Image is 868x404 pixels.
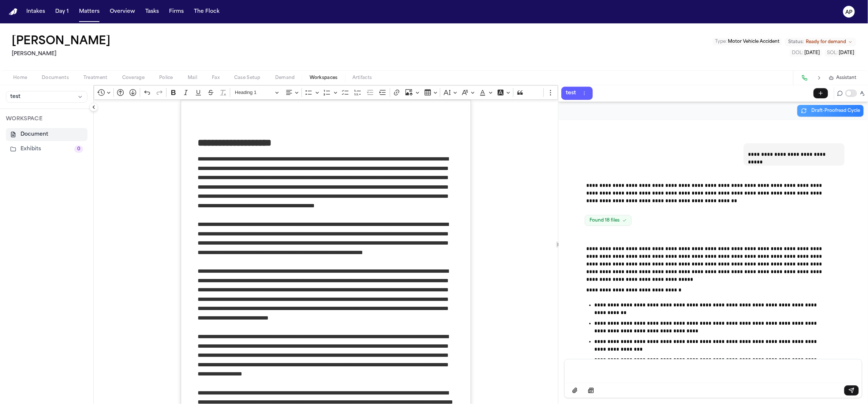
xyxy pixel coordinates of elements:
button: Exhibits0 [6,143,87,156]
span: Type : [715,39,727,44]
button: Make a Call [800,73,810,83]
button: Tasks [142,5,162,18]
button: Draft-Proofread Cycle [797,105,864,117]
button: Send message [844,385,859,396]
button: Edit DOL: 2025-02-24 [790,49,822,57]
span: SOL : [827,51,838,55]
span: [DATE] [839,51,854,55]
button: Thread actions [580,89,588,97]
span: [DATE] [804,51,820,55]
button: Heading 1, Heading [232,87,282,98]
div: Editor toolbar [94,85,558,100]
button: Toggle proofreading mode [845,90,857,97]
button: Day 1 [52,5,72,18]
button: Collapse sidebar [89,103,98,112]
span: Motor Vehicle Accident [728,39,779,44]
span: Found 18 files [590,218,620,223]
span: Artifacts [352,75,372,81]
span: Coverage [122,75,145,81]
span: 0 [74,146,83,153]
button: Matters [76,5,102,18]
span: Fax [212,75,220,81]
button: The Flock [191,5,222,18]
span: Ready for demand [806,39,846,45]
button: test [6,91,87,103]
div: Message input [565,359,862,383]
h2: [PERSON_NAME] [12,50,113,58]
span: Home [13,75,27,81]
p: WORKSPACE [6,115,87,124]
span: Case Setup [234,75,261,81]
button: Assistant [829,75,856,81]
span: Assistant [836,75,856,81]
a: Home [9,8,18,15]
button: Overview [107,5,138,18]
span: Draft-Proofread Cycle [811,108,860,114]
h1: [PERSON_NAME] [12,35,111,48]
button: Select demand example [584,385,598,396]
span: Workspaces [310,75,338,81]
span: Demand [275,75,295,81]
button: Edit Type: Motor Vehicle Accident [713,38,782,45]
span: Treatment [83,75,108,81]
button: Firms [166,5,187,18]
button: testThread actions [561,87,593,100]
button: Edit matter name [12,35,111,48]
button: Change status from Ready for demand [785,38,856,46]
span: Mail [188,75,197,81]
button: Document [6,128,87,141]
img: Finch Logo [9,8,18,15]
span: Heading 1 [235,88,273,97]
span: DOL : [792,51,803,55]
span: Documents [42,75,69,81]
span: Status: [788,39,804,45]
span: Police [159,75,173,81]
button: Attach files [568,385,582,396]
button: Intakes [23,5,48,18]
button: Edit SOL: 2027-02-24 [825,49,856,57]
